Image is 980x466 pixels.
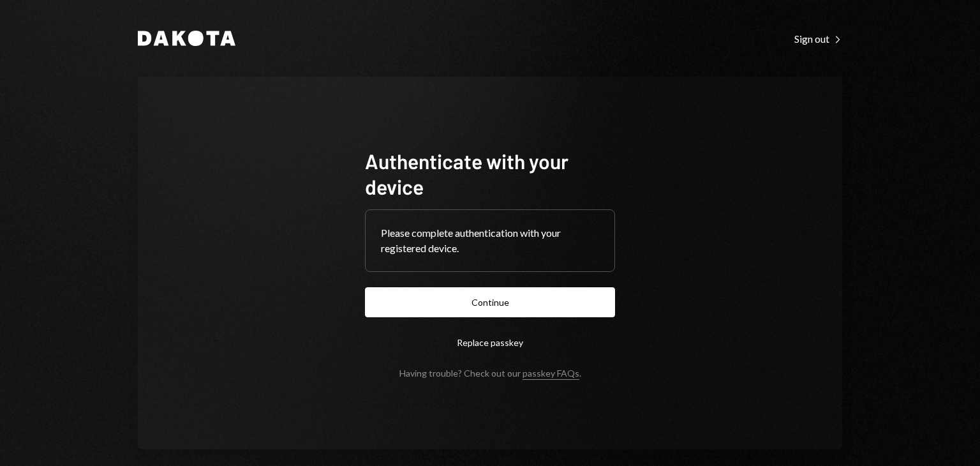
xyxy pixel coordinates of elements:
[523,368,579,380] a: passkey FAQs
[365,327,615,357] button: Replace passkey
[794,33,842,45] div: Sign out
[381,225,599,256] div: Please complete authentication with your registered device.
[399,368,581,379] div: Having trouble? Check out our .
[365,287,615,317] button: Continue
[794,31,842,45] a: Sign out
[365,148,615,199] h1: Authenticate with your device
